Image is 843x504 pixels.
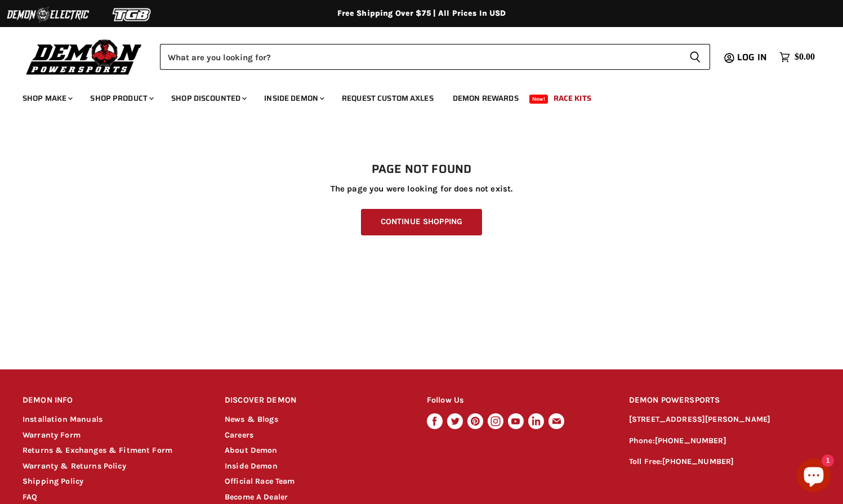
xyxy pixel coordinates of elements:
[629,435,820,448] p: Phone:
[361,209,482,235] a: Continue Shopping
[680,44,710,70] button: Search
[529,95,548,104] span: New!
[160,44,680,70] input: Search
[629,387,820,414] h2: DEMON POWERSPORTS
[795,52,815,63] span: $0.00
[14,82,812,110] ul: Main menu
[655,436,726,445] a: [PHONE_NUMBER]
[163,87,253,110] a: Shop Discounted
[23,414,102,424] a: Installation Manuals
[23,387,203,414] h2: DEMON INFO
[82,87,160,110] a: Shop Product
[23,461,126,471] a: Warranty & Returns Policy
[23,445,172,455] a: Returns & Exchanges & Fitment Form
[23,184,820,194] p: The page you were looking for does not exist.
[225,461,278,471] a: Inside Demon
[427,387,608,414] h2: Follow Us
[545,87,600,110] a: Race Kits
[90,4,175,25] img: TGB Logo 2
[225,476,295,486] a: Official Race Team
[225,414,278,424] a: News & Blogs
[732,52,774,63] a: Log in
[23,430,81,440] a: Warranty Form
[629,413,820,426] p: [STREET_ADDRESS][PERSON_NAME]
[225,445,278,455] a: About Demon
[225,387,405,414] h2: DISCOVER DEMON
[23,163,820,176] h1: Page not found
[225,492,288,502] a: Become A Dealer
[23,476,83,486] a: Shipping Policy
[23,492,37,502] a: FAQ
[774,49,820,65] a: $0.00
[629,456,820,469] p: Toll Free:
[225,430,253,440] a: Careers
[6,4,90,25] img: Demon Electric Logo 2
[793,458,834,495] inbox-online-store-chat: Shopify online store chat
[662,457,734,466] a: [PHONE_NUMBER]
[256,87,331,110] a: Inside Demon
[23,37,146,77] img: Demon Powersports
[737,50,767,64] span: Log in
[444,87,527,110] a: Demon Rewards
[160,44,710,70] form: Product
[14,87,79,110] a: Shop Make
[333,87,442,110] a: Request Custom Axles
